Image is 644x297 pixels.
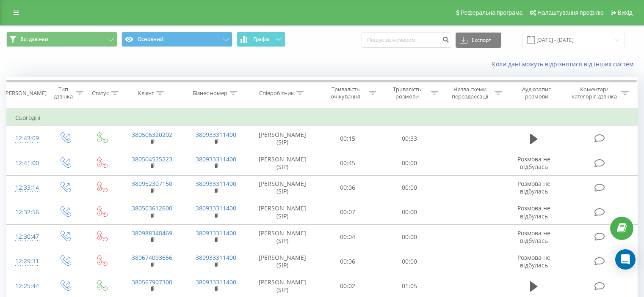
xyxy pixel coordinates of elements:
[317,126,379,151] td: 00:15
[193,90,227,97] div: Бізнес номер
[92,90,109,97] div: Статус
[132,131,172,139] a: 380506320202
[196,155,236,163] a: 380933311400
[15,229,38,245] div: 12:30:47
[15,180,38,196] div: 12:33:14
[15,253,38,270] div: 12:29:31
[6,32,117,47] button: Всі дзвінки
[512,86,561,100] div: Аудіозапис розмови
[253,36,270,42] span: Графік
[248,126,317,151] td: [PERSON_NAME] (SIP)
[4,90,47,97] div: [PERSON_NAME]
[517,204,550,220] span: Розмова не відбулась
[448,86,492,100] div: Назва схеми переадресації
[517,155,550,171] span: Розмова не відбулась
[132,155,172,163] a: 380504535223
[386,86,428,100] div: Тривалість розмови
[379,151,440,175] td: 00:00
[325,86,367,100] div: Тривалість очікування
[138,90,154,97] div: Клієнт
[362,33,451,48] input: Пошук за номером
[7,109,638,126] td: Сьогодні
[618,9,633,16] span: Вихід
[248,249,317,274] td: [PERSON_NAME] (SIP)
[615,249,636,270] div: Open Intercom Messenger
[537,9,603,16] span: Налаштування профілю
[196,131,236,139] a: 380933311400
[196,253,236,262] a: 380933311400
[248,175,317,200] td: [PERSON_NAME] (SIP)
[196,180,236,188] a: 380933311400
[517,229,550,245] span: Розмова не відбулась
[569,86,619,100] div: Коментар/категорія дзвінка
[248,151,317,175] td: [PERSON_NAME] (SIP)
[122,32,232,47] button: Основний
[492,60,638,68] a: Коли дані можуть відрізнятися вiд інших систем
[517,253,550,269] span: Розмова не відбулась
[259,90,294,97] div: Співробітник
[15,130,38,147] div: 12:43:09
[456,33,501,48] button: Експорт
[248,225,317,249] td: [PERSON_NAME] (SIP)
[20,36,48,43] span: Всі дзвінки
[237,32,285,47] button: Графік
[132,253,172,262] a: 380674093656
[248,200,317,224] td: [PERSON_NAME] (SIP)
[132,180,172,188] a: 380952307150
[317,175,379,200] td: 00:06
[15,155,38,172] div: 12:41:00
[317,249,379,274] td: 00:06
[317,200,379,224] td: 00:07
[517,180,550,195] span: Розмова не відбулась
[379,126,440,151] td: 00:33
[132,278,172,286] a: 380567907300
[379,225,440,249] td: 00:00
[196,278,236,286] a: 380933311400
[15,278,38,294] div: 12:25:44
[196,229,236,237] a: 380933311400
[379,175,440,200] td: 00:00
[196,204,236,212] a: 380933311400
[317,151,379,175] td: 00:45
[132,229,172,237] a: 380988348469
[379,249,440,274] td: 00:00
[379,200,440,224] td: 00:00
[15,204,38,221] div: 12:32:56
[132,204,172,212] a: 380503612600
[317,225,379,249] td: 00:04
[461,9,523,16] span: Реферальна програма
[53,86,73,100] div: Тип дзвінка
